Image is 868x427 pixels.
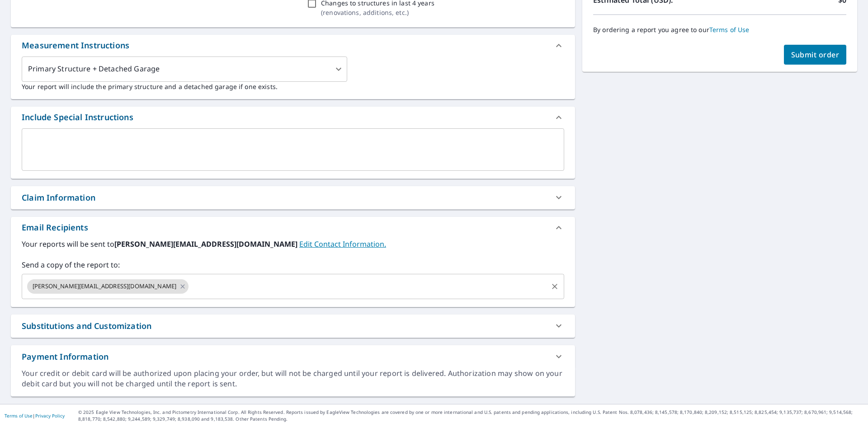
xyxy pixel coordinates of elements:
[299,239,386,249] a: EditContactInfo
[593,26,846,34] p: By ordering a report you agree to our
[11,314,575,338] div: Substitutions and Customization
[22,39,129,52] div: Measurement Instructions
[11,107,575,128] div: Include Special Instructions
[791,50,840,60] span: Submit order
[22,239,564,249] label: Your reports will be sent to
[22,56,347,82] div: Primary Structure + Detached Garage
[114,239,299,249] b: [PERSON_NAME][EMAIL_ADDRESS][DOMAIN_NAME]
[22,351,108,363] div: Payment Information
[22,221,88,234] div: Email Recipients
[35,413,65,419] a: Privacy Policy
[11,186,575,209] div: Claim Information
[27,279,189,294] div: [PERSON_NAME][EMAIL_ADDRESS][DOMAIN_NAME]
[27,282,182,291] span: [PERSON_NAME][EMAIL_ADDRESS][DOMAIN_NAME]
[22,320,151,332] div: Substitutions and Customization
[11,345,575,368] div: Payment Information
[321,8,434,17] p: ( renovations, additions, etc. )
[78,409,863,422] p: © 2025 Eagle View Technologies, Inc. and Pictometry International Corp. All Rights Reserved. Repo...
[22,82,564,91] p: Your report will include the primary structure and a detached garage if one exists.
[22,192,95,204] div: Claim Information
[11,35,575,56] div: Measurement Instructions
[5,413,33,419] a: Terms of Use
[11,217,575,239] div: Email Recipients
[22,111,133,123] div: Include Special Instructions
[548,280,561,293] button: Clear
[22,259,564,270] label: Send a copy of the report to:
[709,25,750,34] a: Terms of Use
[22,368,564,389] div: Your credit or debit card will be authorized upon placing your order, but will not be charged unt...
[784,45,847,65] button: Submit order
[5,413,65,418] p: |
